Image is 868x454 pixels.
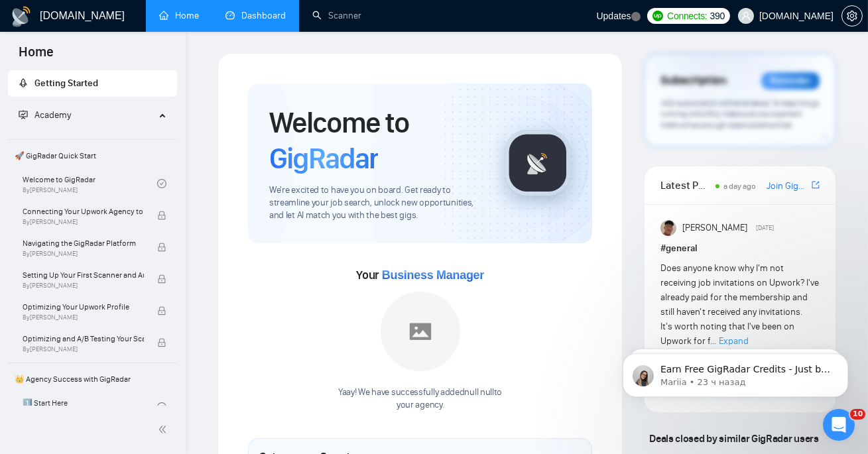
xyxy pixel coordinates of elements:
[23,332,144,345] span: Optimizing and A/B Testing Your Scanner for Better Results
[157,243,166,252] span: lock
[356,268,484,282] span: Your
[157,179,166,188] span: check-circle
[9,142,176,169] span: 🚀 GigRadar Quick Start
[8,42,64,70] span: Home
[850,409,865,420] span: 10
[19,109,71,121] span: Academy
[841,5,863,27] button: setting
[8,70,177,97] li: Getting Started
[667,9,707,23] span: Connects:
[338,386,502,412] div: Yaay! We have successfully added null null to
[157,274,166,284] span: lock
[603,325,868,418] iframe: Intercom notifications сообщение
[660,98,819,130] span: Your subscription will be renewed. To keep things running smoothly, make sure your payment method...
[767,179,809,194] a: Join GigRadar Slack Community
[23,300,144,313] span: Optimizing Your Upwork Profile
[157,338,166,347] span: lock
[159,10,199,21] a: homeHome
[157,211,166,220] span: lock
[157,306,166,315] span: lock
[158,423,171,436] span: double-left
[11,6,32,27] img: logo
[761,72,820,89] div: Reminder
[23,237,144,250] span: Navigating the GigRadar Platform
[269,184,483,222] span: We're excited to have you on board. Get ready to streamline your job search, unlock new opportuni...
[812,180,820,190] span: export
[23,268,144,282] span: Setting Up Your First Scanner and Auto-Bidder
[723,182,756,191] span: a day ago
[841,11,863,21] a: setting
[741,11,751,21] span: user
[34,109,71,121] span: Academy
[34,78,98,89] span: Getting Started
[660,262,819,347] span: Does anyone know why I'm not receiving job invitations on Upwork? I've already paid for the membe...
[312,10,361,21] a: searchScanner
[710,9,725,23] span: 390
[23,345,144,353] span: By [PERSON_NAME]
[338,399,502,412] p: your agency .
[644,427,824,450] span: Deals closed by similar GigRadar users
[19,110,28,119] span: fund-projection-screen
[269,141,378,176] span: GigRadar
[652,11,663,21] img: upwork-logo.png
[225,10,286,21] a: dashboardDashboard
[660,241,820,256] h1: # general
[23,250,144,258] span: By [PERSON_NAME]
[23,218,144,226] span: By [PERSON_NAME]
[382,268,484,282] span: Business Manager
[660,220,676,236] img: Randi Tovar
[756,222,774,234] span: [DATE]
[269,105,483,176] h1: Welcome to
[23,313,144,321] span: By [PERSON_NAME]
[23,392,157,422] a: 1️⃣ Start Here
[9,366,176,392] span: 👑 Agency Success with GigRadar
[23,205,144,218] span: Connecting Your Upwork Agency to GigRadar
[19,78,28,87] span: rocket
[157,402,166,412] span: check-circle
[597,11,631,21] span: Updates
[23,169,157,198] a: Welcome to GigRadarBy[PERSON_NAME]
[23,282,144,290] span: By [PERSON_NAME]
[842,11,862,21] span: setting
[823,409,855,441] iframe: Intercom live chat
[682,221,747,235] span: [PERSON_NAME]
[660,177,712,194] span: Latest Posts from the GigRadar Community
[505,130,571,196] img: gigradar-logo.png
[812,179,820,192] a: export
[660,70,726,92] span: Subscription
[381,292,460,371] img: placeholder.png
